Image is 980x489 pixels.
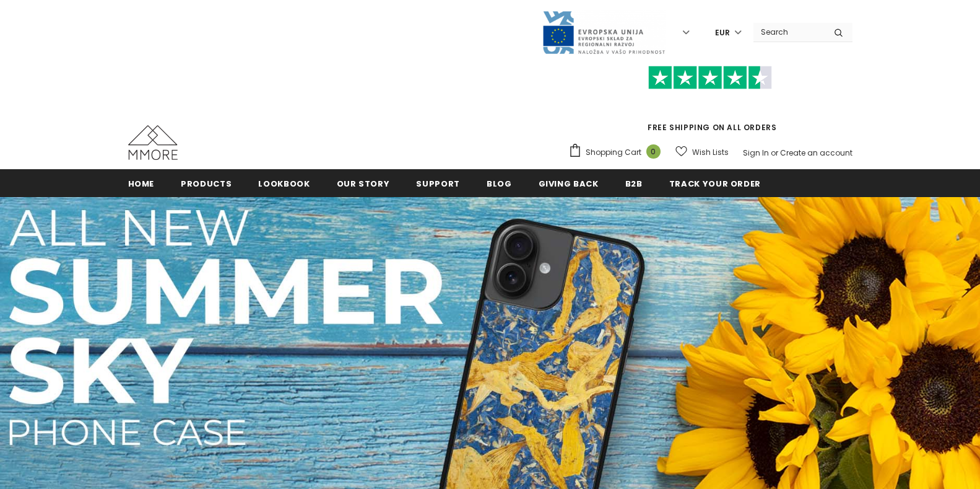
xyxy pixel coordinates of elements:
a: Products [181,169,232,197]
a: Home [128,169,155,197]
span: Track your order [669,178,761,190]
span: Wish Lists [692,146,729,159]
span: 0 [646,144,661,159]
a: Wish Lists [675,141,729,163]
a: Giving back [539,169,599,197]
span: B2B [625,178,643,190]
iframe: Customer reviews powered by Trustpilot [568,89,852,121]
a: Javni Razpis [542,27,666,37]
a: Shopping Cart 0 [568,143,667,162]
span: Blog [487,178,512,190]
a: Track your order [669,169,761,197]
img: Trust Pilot Stars [648,66,772,90]
img: Javni Razpis [542,10,666,55]
a: Sign In [743,148,769,158]
span: Lookbook [258,178,310,190]
a: Blog [487,169,512,197]
span: EUR [715,27,730,39]
img: MMORE Cases [128,125,178,160]
a: Lookbook [258,169,310,197]
span: Giving back [539,178,599,190]
span: or [771,148,778,158]
span: Home [128,178,155,190]
a: support [416,169,460,197]
a: Our Story [337,169,390,197]
input: Search Site [753,23,825,41]
a: B2B [625,169,643,197]
span: Our Story [337,178,390,190]
span: FREE SHIPPING ON ALL ORDERS [568,71,852,133]
span: Products [181,178,232,190]
span: support [416,178,460,190]
span: Shopping Cart [586,146,641,159]
a: Create an account [780,148,852,158]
